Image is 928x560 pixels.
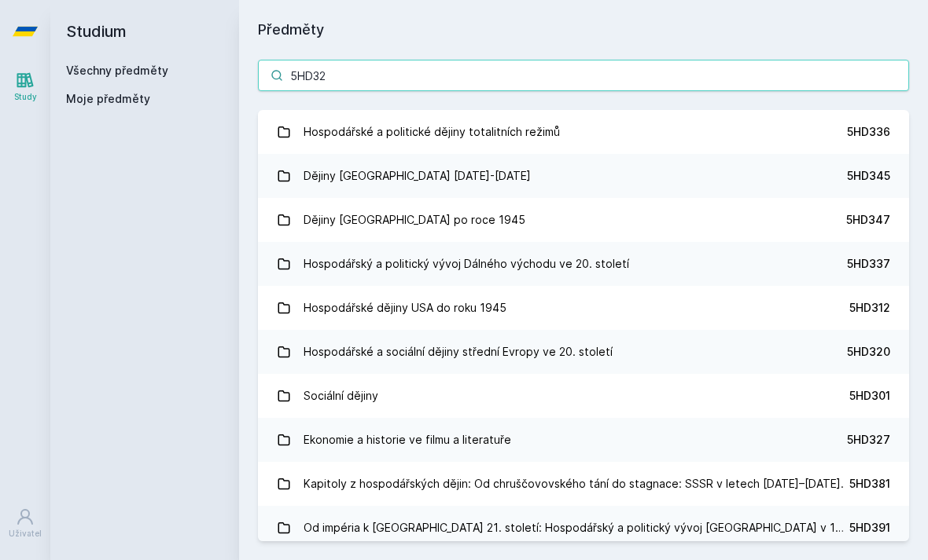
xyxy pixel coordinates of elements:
a: Hospodářský a politický vývoj Dálného východu ve 20. století 5HD337 [258,242,909,286]
a: Study [3,63,47,111]
div: 5HD381 [849,476,890,492]
div: Ekonomie a historie ve filmu a literatuře [304,424,511,456]
a: Kapitoly z hospodářských dějin: Od chruščovovského tání do stagnace: SSSR v letech [DATE]–[DATE].... [258,462,909,506]
a: Sociální dějiny 5HD301 [258,374,909,418]
div: Kapitoly z hospodářských dějin: Od chruščovovského tání do stagnace: SSSR v letech [DATE]–[DATE]. [304,468,844,500]
div: Hospodářský a politický vývoj Dálného východu ve 20. století [304,248,629,280]
div: 5HD320 [847,344,890,360]
div: 5HD301 [849,388,890,404]
div: Hospodářské dějiny USA do roku 1945 [304,292,506,324]
div: Dějiny [GEOGRAPHIC_DATA] [DATE]-[DATE] [304,160,531,192]
a: Dějiny [GEOGRAPHIC_DATA] po roce 1945 5HD347 [258,198,909,242]
span: Moje předměty [66,91,150,107]
div: 5HD327 [847,432,890,448]
div: 5HD345 [847,168,890,184]
div: Hospodářské a politické dějiny totalitních režimů [304,116,560,148]
div: Sociální dějiny [304,380,378,412]
div: Uživatel [9,528,42,540]
div: Study [14,91,37,103]
input: Název nebo ident předmětu… [258,60,909,91]
a: Uživatel [3,500,47,547]
a: Hospodářské a sociální dějiny střední Evropy ve 20. století 5HD320 [258,330,909,374]
a: Hospodářské dějiny USA do roku 1945 5HD312 [258,286,909,330]
div: Od impéria k [GEOGRAPHIC_DATA] 21. století: Hospodářský a politický vývoj [GEOGRAPHIC_DATA] v 19.... [304,512,850,544]
div: 5HD347 [846,212,890,228]
div: 5HD312 [849,300,890,316]
a: Hospodářské a politické dějiny totalitních režimů 5HD336 [258,110,909,154]
div: 5HD336 [847,124,890,140]
div: Dějiny [GEOGRAPHIC_DATA] po roce 1945 [304,204,525,236]
a: Všechny předměty [66,64,168,77]
a: Od impéria k [GEOGRAPHIC_DATA] 21. století: Hospodářský a politický vývoj [GEOGRAPHIC_DATA] v 19.... [258,506,909,550]
div: 5HD391 [849,520,890,536]
h1: Předměty [258,19,909,41]
a: Dějiny [GEOGRAPHIC_DATA] [DATE]-[DATE] 5HD345 [258,154,909,198]
div: 5HD337 [847,256,890,272]
div: Hospodářské a sociální dějiny střední Evropy ve 20. století [304,336,613,368]
a: Ekonomie a historie ve filmu a literatuře 5HD327 [258,418,909,462]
